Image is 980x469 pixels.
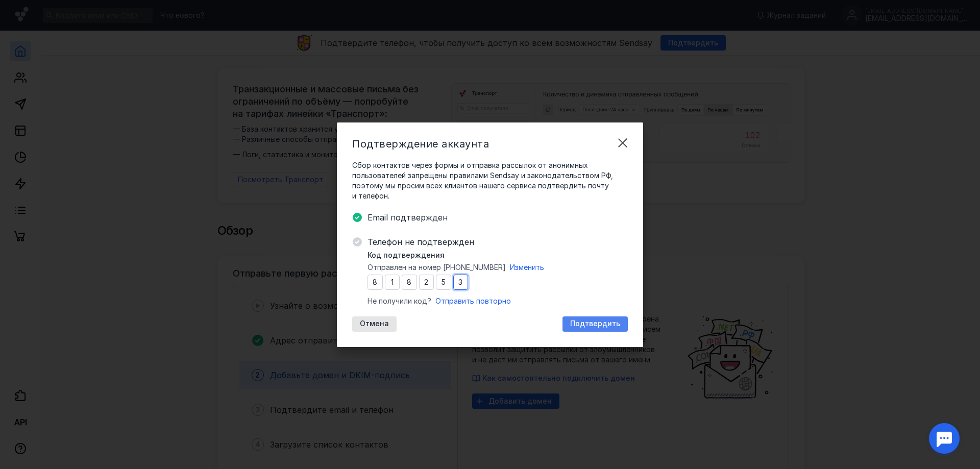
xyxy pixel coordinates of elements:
[436,275,451,290] input: 0
[510,263,544,271] span: Изменить
[385,275,400,290] input: 0
[352,138,489,150] span: Подтверждение аккаунта
[367,211,628,224] span: Email подтвержден
[435,297,511,305] span: Отправить повторно
[352,316,397,332] button: Отмена
[367,296,431,306] span: Не получили код?
[367,236,628,248] span: Телефон не подтвержден
[360,319,389,328] span: Отмена
[510,262,544,273] button: Изменить
[352,160,628,201] span: Сбор контактов через формы и отправка рассылок от анонимных пользователей запрещены правилами Sen...
[367,262,506,273] span: Отправлен на номер [PHONE_NUMBER]
[367,250,445,260] span: Код подтверждения
[367,275,383,290] input: 0
[419,275,434,290] input: 0
[435,296,511,306] button: Отправить повторно
[562,316,628,332] button: Подтвердить
[402,275,417,290] input: 0
[453,275,469,290] input: 0
[570,319,620,328] span: Подтвердить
